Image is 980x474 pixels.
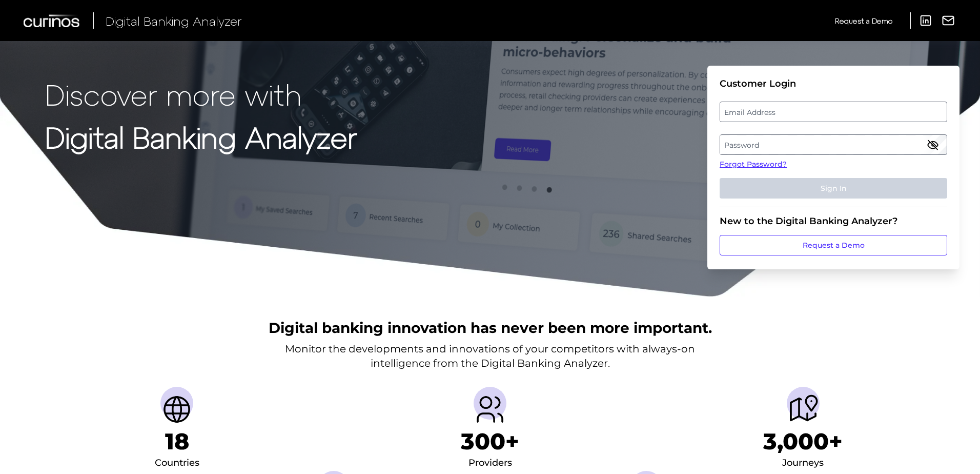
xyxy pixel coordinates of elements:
[763,428,843,455] h1: 3,000+
[45,78,357,110] p: Discover more with
[474,393,506,426] img: Providers
[160,393,193,426] img: Countries
[461,428,519,455] h1: 300+
[720,135,946,154] label: Password
[468,455,512,471] div: Providers
[155,455,199,471] div: Countries
[24,14,81,27] img: Curinos
[787,393,820,426] img: Journeys
[269,318,712,338] h2: Digital banking innovation has never been more important.
[720,178,947,199] button: Sign In
[45,120,357,154] strong: Digital Banking Analyzer
[720,78,947,89] div: Customer Login
[720,215,947,227] div: New to the Digital Banking Analyzer?
[720,103,946,121] label: Email Address
[165,428,189,455] h1: 18
[835,12,892,29] a: Request a Demo
[720,159,947,170] a: Forgot Password?
[106,13,242,28] span: Digital Banking Analyzer
[835,16,892,25] span: Request a Demo
[285,342,695,370] p: Monitor the developments and innovations of your competitors with always-on intelligence from the...
[782,455,824,471] div: Journeys
[720,235,947,255] a: Request a Demo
